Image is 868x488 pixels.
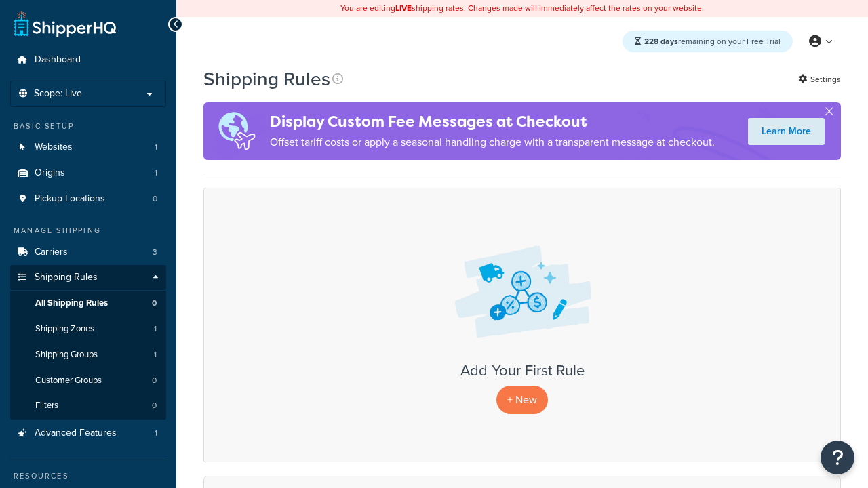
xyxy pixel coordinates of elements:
span: Dashboard [35,54,81,66]
a: Shipping Rules [10,265,166,290]
span: Filters [35,400,58,411]
a: Settings [798,70,841,89]
li: Advanced Features [10,421,166,446]
div: Basic Setup [10,121,166,132]
li: Carriers [10,240,166,265]
a: Shipping Groups 1 [10,342,166,367]
p: + New [496,386,548,413]
span: 1 [155,167,157,179]
span: 3 [153,247,157,258]
li: Websites [10,135,166,160]
li: All Shipping Rules [10,291,166,316]
a: All Shipping Rules 0 [10,291,166,316]
span: 0 [152,375,157,386]
span: Carriers [35,247,68,258]
a: Filters 0 [10,393,166,418]
div: Resources [10,470,166,482]
button: Open Resource Center [821,441,854,474]
img: duties-banner-06bc72dcb5fe05cb3f9472aba00be2ae8eb53ab6f0d8bb03d382ba314ac3c341.png [203,102,270,160]
li: Pickup Locations [10,186,166,211]
span: 1 [154,349,157,361]
span: Websites [35,142,73,153]
span: Customer Groups [35,375,102,386]
span: 1 [155,428,157,439]
span: Shipping Groups [35,349,98,361]
span: 1 [154,323,157,335]
a: Customer Groups 0 [10,368,166,393]
div: remaining on your Free Trial [623,30,793,52]
h1: Shipping Rules [203,66,330,92]
h4: Display Custom Fee Messages at Checkout [270,110,715,133]
span: Origins [35,167,65,179]
li: Shipping Groups [10,342,166,367]
a: Advanced Features 1 [10,421,166,446]
span: All Shipping Rules [35,298,108,309]
strong: 228 days [644,35,678,47]
span: Pickup Locations [35,193,105,205]
span: 0 [152,298,157,309]
a: Learn More [748,118,825,145]
a: ShipperHQ Home [14,10,116,37]
b: LIVE [395,2,412,14]
a: Pickup Locations 0 [10,186,166,211]
li: Origins [10,161,166,186]
span: 1 [155,142,157,153]
span: Shipping Rules [35,272,98,283]
span: Shipping Zones [35,323,94,335]
li: Shipping Rules [10,265,166,420]
a: Origins 1 [10,161,166,186]
div: Manage Shipping [10,225,166,237]
span: 0 [153,193,157,205]
a: Websites 1 [10,135,166,160]
h3: Add Your First Rule [218,363,827,379]
span: Scope: Live [34,88,82,100]
span: 0 [152,400,157,411]
a: Carriers 3 [10,240,166,265]
a: Dashboard [10,47,166,73]
li: Customer Groups [10,368,166,393]
span: Advanced Features [35,428,117,439]
li: Filters [10,393,166,418]
p: Offset tariff costs or apply a seasonal handling charge with a transparent message at checkout. [270,133,715,152]
a: Shipping Zones 1 [10,317,166,342]
li: Shipping Zones [10,317,166,342]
